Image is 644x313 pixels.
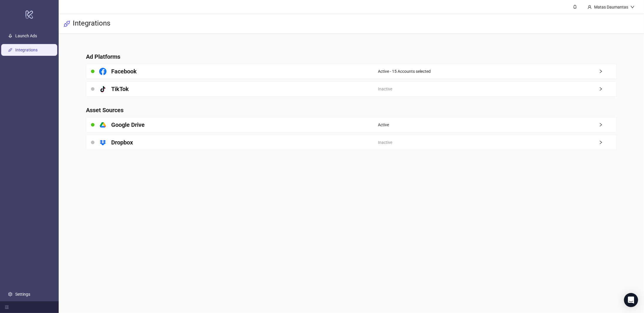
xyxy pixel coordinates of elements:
[15,292,30,297] a: Settings
[588,5,592,9] span: user
[111,121,145,129] h4: Google Drive
[599,69,616,73] span: right
[63,20,70,27] span: api
[378,68,431,75] span: Active - 15 Accounts selected
[86,81,617,97] a: TikTokInactiveright
[111,85,129,93] h4: TikTok
[599,123,616,127] span: right
[631,5,635,9] span: down
[573,5,577,9] span: bell
[599,140,616,144] span: right
[111,138,133,147] h4: Dropbox
[378,86,392,92] span: Inactive
[15,33,37,38] a: Launch Ads
[624,293,638,307] div: Open Intercom Messenger
[378,139,392,146] span: Inactive
[592,4,631,10] div: Matas Daumantas
[86,53,617,61] h4: Ad Platforms
[15,48,38,52] a: Integrations
[86,117,617,132] a: Google DriveActiveright
[111,67,137,75] h4: Facebook
[86,135,617,150] a: DropboxInactiveright
[378,122,389,128] span: Active
[86,106,617,114] h4: Asset Sources
[5,305,9,309] span: menu-fold
[73,19,110,29] h3: Integrations
[86,64,617,79] a: FacebookActive - 15 Accounts selectedright
[599,87,616,91] span: right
